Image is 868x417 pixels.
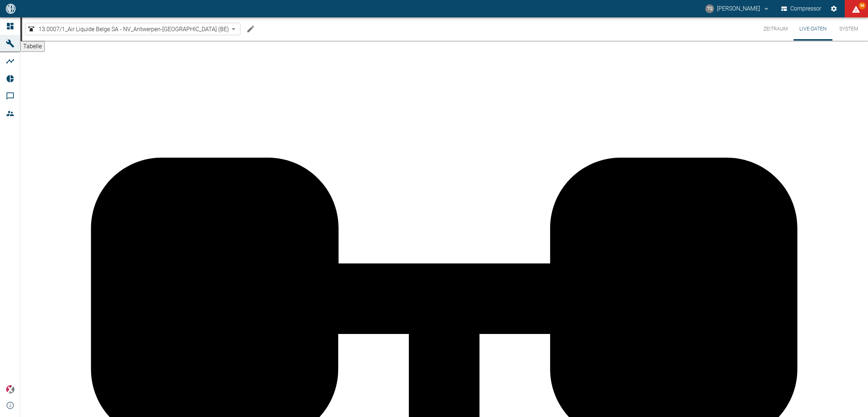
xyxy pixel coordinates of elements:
[780,2,823,15] button: Compressor
[832,17,865,41] button: System
[827,2,840,15] button: Einstellungen
[705,4,714,13] div: TG
[27,25,229,33] a: 13.0007/1_Air Liquide Belge SA - NV_Antwerpen-[GEOGRAPHIC_DATA] (BE)
[6,385,15,394] img: Xplore Logo
[5,4,16,13] img: logo
[38,25,229,33] span: 13.0007/1_Air Liquide Belge SA - NV_Antwerpen-[GEOGRAPHIC_DATA] (BE)
[243,22,258,36] button: Machine bearbeiten
[20,41,45,52] button: Tabelle
[758,17,794,41] button: Zeitraum
[704,2,771,15] button: thomas.gregoir@neuman-esser.com
[859,2,866,9] span: 94
[794,17,832,41] button: Live-Daten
